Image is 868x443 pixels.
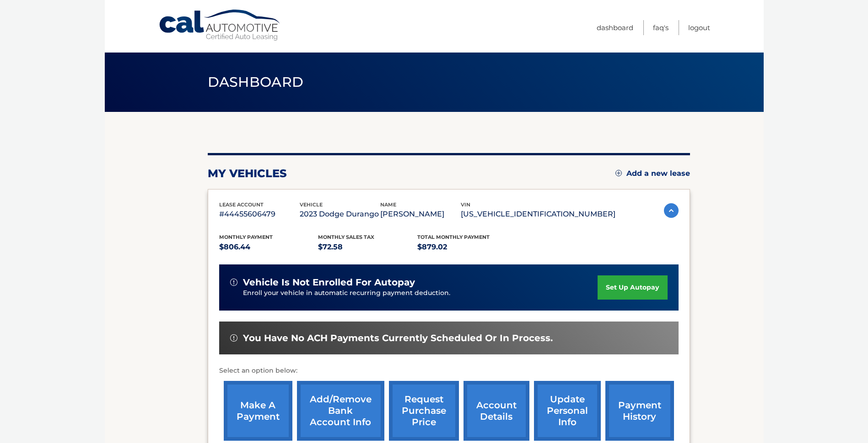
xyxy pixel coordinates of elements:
[417,234,490,240] span: Total Monthly Payment
[597,20,633,35] a: Dashboard
[208,167,287,180] h2: my vehicles
[461,201,470,208] span: vin
[389,381,459,441] a: request purchase price
[300,201,323,208] span: vehicle
[318,241,417,253] p: $72.58
[243,332,553,344] span: You have no ACH payments currently scheduled or in process.
[615,169,690,178] a: Add a new lease
[380,201,396,208] span: name
[208,74,304,90] span: Dashboard
[243,277,415,288] span: vehicle is not enrolled for autopay
[219,365,679,376] p: Select an option below:
[615,170,622,176] img: add.svg
[664,203,679,218] img: accordion-active.svg
[380,208,461,221] p: [PERSON_NAME]
[688,20,710,35] a: Logout
[230,279,237,286] img: alert-white.svg
[318,234,374,240] span: Monthly sales Tax
[219,208,300,221] p: #44455606479
[417,241,517,253] p: $879.02
[230,334,237,342] img: alert-white.svg
[158,9,282,42] a: Cal Automotive
[461,208,615,221] p: [US_VEHICLE_IDENTIFICATION_NUMBER]
[534,381,601,441] a: update personal info
[605,381,674,441] a: payment history
[653,20,669,35] a: FAQ's
[464,381,529,441] a: account details
[219,241,318,253] p: $806.44
[598,275,667,300] a: set up autopay
[300,208,380,221] p: 2023 Dodge Durango
[297,381,384,441] a: Add/Remove bank account info
[219,234,273,240] span: Monthly Payment
[224,381,292,441] a: make a payment
[243,288,598,298] p: Enroll your vehicle in automatic recurring payment deduction.
[219,201,264,208] span: lease account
